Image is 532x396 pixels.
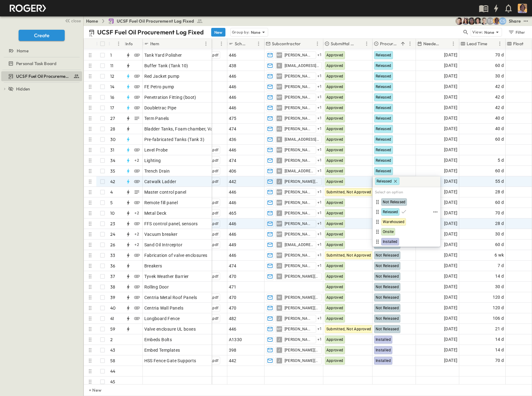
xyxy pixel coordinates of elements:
p: Needed Onsite [423,41,442,47]
span: Released [376,148,391,152]
span: Buffer Tank (Tank 10) [144,63,188,69]
span: Pre-fabricated Tanks (Tank 3) [144,136,205,143]
span: 60 d [495,241,504,248]
p: Procurement Status [380,41,398,47]
span: M [278,244,281,245]
div: Warehoused [374,218,439,226]
div: Released [374,208,432,216]
span: Fabrication of valve enclosures [144,252,207,258]
p: 35 [110,168,115,174]
span: R [278,65,280,66]
p: Submittal Status [331,41,355,47]
span: 471 [229,284,237,290]
span: [DATE] [444,146,457,153]
span: [EMAIL_ADDRESS][DOMAIN_NAME] [285,169,313,174]
span: 406 [229,168,237,174]
img: Graciela Ortiz (gortiz@herrero.com) [468,17,475,25]
div: + 2 [133,157,141,164]
a: Personal Task Board [1,59,81,68]
p: 36 [110,263,115,269]
span: 446 [229,52,237,58]
span: 449 [229,242,237,248]
span: + 1 [317,231,322,237]
span: Submitted, Not Approved [326,190,371,194]
div: Personal Task Boardtest [1,59,82,68]
button: Menu [218,40,225,47]
span: + 1 [317,168,322,174]
span: [DATE] [444,273,457,280]
p: 11 [110,63,113,69]
span: Red Jacket pump [144,73,180,79]
span: Approved [326,285,343,289]
span: Vacuum breaker [144,231,178,237]
span: 70 d [495,51,504,59]
span: [DATE] [444,94,457,101]
span: 30 d [495,283,504,290]
span: Approved [326,232,343,236]
span: [DATE] [444,51,457,59]
span: Approved [326,53,343,57]
span: Approved [326,116,343,121]
span: M [278,171,281,171]
p: 26 [110,242,115,248]
img: Carlos Garcia (cgarcia@herrero.com) [493,17,500,25]
span: 438 [229,63,237,69]
span: 40 d [495,125,504,132]
button: New [211,28,225,37]
span: [DATE] [444,294,457,301]
span: [DATE] [444,262,457,269]
span: Approved [326,74,343,78]
img: Profile Picture [518,4,527,13]
span: Warehoused [383,219,404,224]
button: Sort [248,40,255,47]
span: 30 d [495,231,504,238]
span: + 1 [317,115,322,121]
p: 14 [110,84,114,90]
span: [DATE] [444,178,457,185]
div: Not Released [374,198,439,206]
p: 27 [110,115,115,121]
button: Menu [496,40,504,47]
button: Sort [399,40,406,47]
span: [PERSON_NAME][EMAIL_ADDRESS][DOMAIN_NAME] [285,274,319,279]
span: [DATE] [444,283,457,290]
span: MP [277,202,282,203]
h6: Select an option [373,187,440,197]
button: Sort [160,40,167,47]
span: 42 d [495,94,504,101]
span: [DATE] [444,241,457,248]
span: [DATE] [444,167,457,174]
span: Released [376,106,391,110]
p: 30 [110,136,116,143]
span: + 1 [317,73,322,79]
span: Hidden [16,86,30,92]
span: [EMAIL_ADDRESS][DOMAIN_NAME] [285,137,319,142]
span: [PERSON_NAME] [285,147,313,152]
img: Karen Gemmill (kgemmill@herrero.com) [462,17,469,25]
div: + 2 [133,241,141,249]
span: + 1 [317,210,322,216]
div: Onsite [374,228,439,235]
button: Menu [406,40,414,47]
span: [DATE] [444,125,457,132]
span: 446 [229,252,237,258]
span: [PERSON_NAME] [285,126,313,131]
span: Released [376,85,391,89]
p: Lead Time [467,41,487,47]
span: Approved [326,200,343,205]
span: 442 [229,178,237,185]
span: Released [376,74,391,78]
p: 37 [110,273,115,279]
span: Approved [326,127,343,131]
span: AS [277,129,281,129]
span: Released [376,95,391,99]
span: 446 [229,189,237,195]
span: Approved [326,95,343,99]
span: [PERSON_NAME] [285,105,313,110]
div: Installed [374,238,439,245]
p: 23 [110,221,115,227]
